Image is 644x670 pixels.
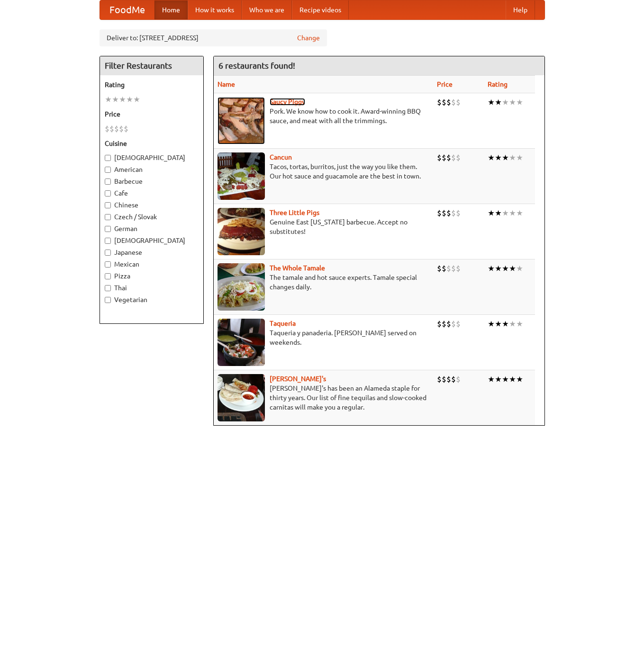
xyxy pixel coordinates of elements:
[509,97,516,107] li: ★
[218,263,265,311] img: wholetamale.jpg
[506,0,535,19] a: Help
[105,283,199,293] label: Thai
[516,97,523,107] li: ★
[488,97,495,107] li: ★
[270,264,325,272] a: The Whole Tamale
[446,319,451,329] li: $
[456,152,461,163] li: $
[100,0,154,19] a: FoodMe
[105,109,199,119] h5: Price
[105,238,111,244] input: [DEMOGRAPHIC_DATA]
[218,374,265,421] img: pedros.jpg
[218,61,295,70] ng-pluralize: 6 restaurants found!
[114,124,119,134] li: $
[218,162,429,181] p: Tacos, tortas, burritos, just the way you like them. Our hot sauce and guacamole are the best in ...
[154,0,188,19] a: Home
[105,155,111,161] input: [DEMOGRAPHIC_DATA]
[437,208,442,218] li: $
[437,152,442,163] li: $
[270,320,296,327] b: Taqueria
[509,319,516,329] li: ★
[105,285,111,291] input: Thai
[502,208,509,218] li: ★
[133,94,140,105] li: ★
[456,319,461,329] li: $
[502,152,509,163] li: ★
[446,152,451,163] li: $
[124,124,128,134] li: $
[495,319,502,329] li: ★
[218,273,429,292] p: The tamale and hot sauce experts. Tamale special changes daily.
[516,152,523,163] li: ★
[218,384,429,412] p: [PERSON_NAME]'s has been an Alameda staple for thirty years. Our list of fine tequilas and slow-c...
[242,0,292,19] a: Who we are
[456,263,461,274] li: $
[442,319,446,329] li: $
[516,263,523,274] li: ★
[218,217,429,236] p: Genuine East [US_STATE] barbecue. Accept no substitutes!
[105,188,199,198] label: Cafe
[112,94,119,105] li: ★
[105,165,199,174] label: American
[488,208,495,218] li: ★
[502,97,509,107] li: ★
[456,374,461,384] li: $
[105,273,111,279] input: Pizza
[105,153,199,162] label: [DEMOGRAPHIC_DATA]
[451,319,456,329] li: $
[100,56,203,75] h4: Filter Restaurants
[105,261,111,268] input: Mexican
[446,208,451,218] li: $
[105,212,199,222] label: Czech / Slovak
[270,153,292,161] a: Cancun
[446,263,451,274] li: $
[297,33,320,43] a: Change
[270,209,319,216] a: Three Little Pigs
[105,295,199,304] label: Vegetarian
[442,208,446,218] li: $
[488,152,495,163] li: ★
[451,374,456,384] li: $
[456,208,461,218] li: $
[218,107,429,125] p: Pork. We know how to cook it. Award-winning BBQ sauce, and meat with all the trimmings.
[488,80,508,88] a: Rating
[437,374,442,384] li: $
[437,263,442,274] li: $
[270,375,326,383] b: [PERSON_NAME]'s
[105,179,111,185] input: Barbecue
[516,208,523,218] li: ★
[105,214,111,220] input: Czech / Slovak
[451,208,456,218] li: $
[218,80,235,88] a: Name
[437,319,442,329] li: $
[442,152,446,163] li: $
[495,97,502,107] li: ★
[509,374,516,384] li: ★
[502,374,509,384] li: ★
[270,98,305,106] a: Saucy Piggy
[442,374,446,384] li: $
[446,374,451,384] li: $
[105,124,109,134] li: $
[105,177,199,186] label: Barbecue
[105,139,199,148] h5: Cuisine
[105,224,199,233] label: German
[105,202,111,208] input: Chinese
[105,236,199,245] label: [DEMOGRAPHIC_DATA]
[218,328,429,347] p: Taqueria y panaderia. [PERSON_NAME] served on weekends.
[509,208,516,218] li: ★
[105,250,111,256] input: Japanese
[218,319,265,366] img: taqueria.jpg
[188,0,242,19] a: How it works
[446,97,451,107] li: $
[105,226,111,232] input: German
[105,271,199,281] label: Pizza
[442,97,446,107] li: $
[109,124,114,134] li: $
[100,29,327,46] div: Deliver to: [STREET_ADDRESS]
[292,0,349,19] a: Recipe videos
[509,152,516,163] li: ★
[442,263,446,274] li: $
[509,263,516,274] li: ★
